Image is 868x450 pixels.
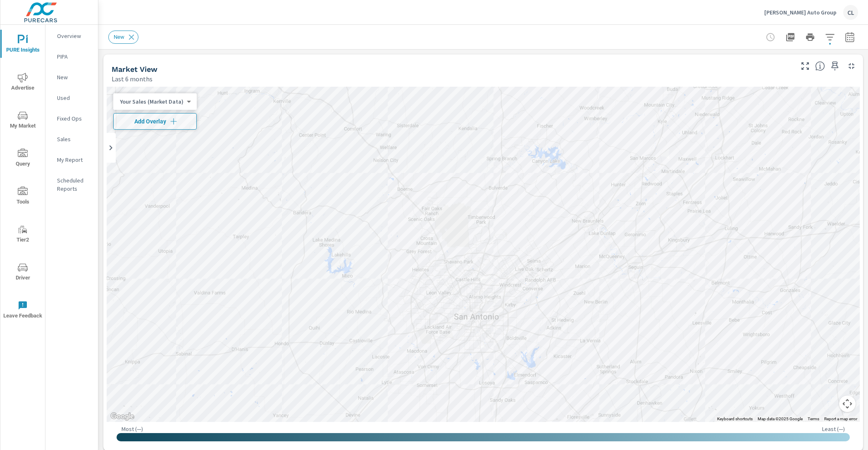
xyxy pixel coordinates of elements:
[3,73,43,93] span: Advertise
[3,263,43,283] span: Driver
[57,52,91,61] p: PIPA
[843,5,858,20] div: CL
[120,98,184,105] p: Your Sales (Market Data)
[117,117,193,126] span: Add Overlay
[45,154,98,166] div: My Report
[57,73,91,81] p: New
[112,74,153,84] p: Last 6 months
[842,29,858,45] button: Select Date Range
[3,225,43,245] span: Tier2
[45,50,98,63] div: PIPA
[3,149,43,169] span: Query
[839,396,856,412] button: Map camera controls
[108,31,138,44] div: New
[113,98,190,106] div: Your Sales (Market Data)
[45,30,98,42] div: Overview
[57,156,91,164] p: My Report
[0,25,45,329] div: nav menu
[45,133,98,145] div: Sales
[109,411,136,422] a: Open this area in Google Maps (opens a new window)
[822,425,845,433] p: Least ( — )
[45,174,98,195] div: Scheduled Reports
[824,417,857,421] a: Report a map error
[3,301,43,321] span: Leave Feedback
[112,65,157,73] h5: Market View
[113,113,197,130] button: Add Overlay
[109,411,136,422] img: Google
[109,34,129,40] span: New
[782,29,799,45] button: "Export Report to PDF"
[822,29,838,45] button: Apply Filters
[799,59,812,73] button: Make Fullscreen
[802,29,818,45] button: Print Report
[3,111,43,131] span: My Market
[717,416,753,422] button: Keyboard shortcuts
[122,425,143,433] p: Most ( — )
[828,59,842,73] span: Save this to your personalized report
[57,135,91,143] p: Sales
[45,92,98,104] div: Used
[845,59,858,73] button: Minimize Widget
[3,35,43,55] span: PURE Insights
[764,9,837,16] p: [PERSON_NAME] Auto Group
[3,187,43,207] span: Tools
[57,176,91,193] p: Scheduled Reports
[45,71,98,83] div: New
[57,94,91,102] p: Used
[57,114,91,123] p: Fixed Ops
[808,417,819,421] a: Terms
[57,32,91,40] p: Overview
[45,112,98,125] div: Fixed Ops
[758,417,803,421] span: Map data ©2025 Google
[815,61,825,71] span: Find the biggest opportunities in your market for your inventory. Understand by postal code where...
